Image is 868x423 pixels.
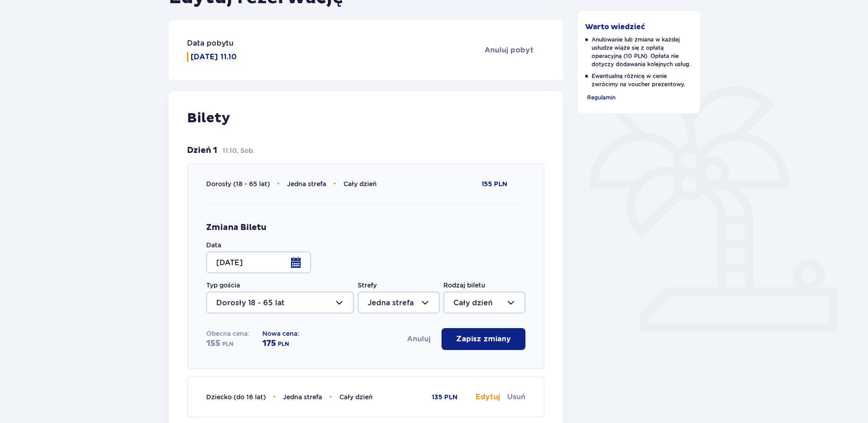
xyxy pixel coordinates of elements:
span: Anuluj pobyt [484,45,534,55]
a: Regulamin [585,92,615,102]
h4: Zmiana Biletu [206,222,266,233]
span: • [277,179,280,188]
span: 155 [206,338,220,349]
span: 175 [262,338,276,349]
a: Anuluj pobyt [484,45,545,55]
p: Warto wiedzieć [585,22,645,32]
span: Dziecko (do 16 lat) [206,393,266,401]
span: Jedna strefa [283,393,322,401]
label: Rodzaj biletu [443,281,485,290]
button: Edytuj [476,392,500,402]
span: Dorosły (18 - 65 lat) [206,180,270,188]
p: 135 PLN [432,393,457,402]
span: • [333,179,336,188]
span: Regulamin [587,94,615,101]
p: Data pobytu [187,38,234,48]
button: Anuluj [407,334,431,344]
span: • [329,392,332,402]
p: Zapisz zmiany [456,334,511,344]
span: Cały dzień [339,393,373,401]
p: Bilety [187,110,545,127]
span: • [273,392,276,402]
p: Nowa cena: [262,329,299,338]
span: Jedna strefa [287,180,326,188]
p: [DATE] 11.10 [191,52,237,62]
label: Typ gościa [206,281,240,290]
label: Strefy [358,281,377,290]
p: Obecna cena: [206,329,249,338]
p: Ewentualną różnicę w cenie zwrócimy na voucher prezentowy. [585,72,693,89]
span: PLN [222,340,234,348]
span: Cały dzień [343,180,377,188]
button: Zapisz zmiany [442,328,525,350]
p: 155 PLN [482,180,507,189]
label: Data [206,240,221,250]
p: Dzień 1 [187,145,217,156]
button: Usuń [507,392,525,402]
p: 11.10, Sob. [223,146,255,155]
span: PLN [278,340,289,348]
p: Anulowanie lub zmiana w każdej usłudze wiąże się z opłatą operacyjną (10 PLN). Opłata nie dotyczy... [585,36,693,68]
